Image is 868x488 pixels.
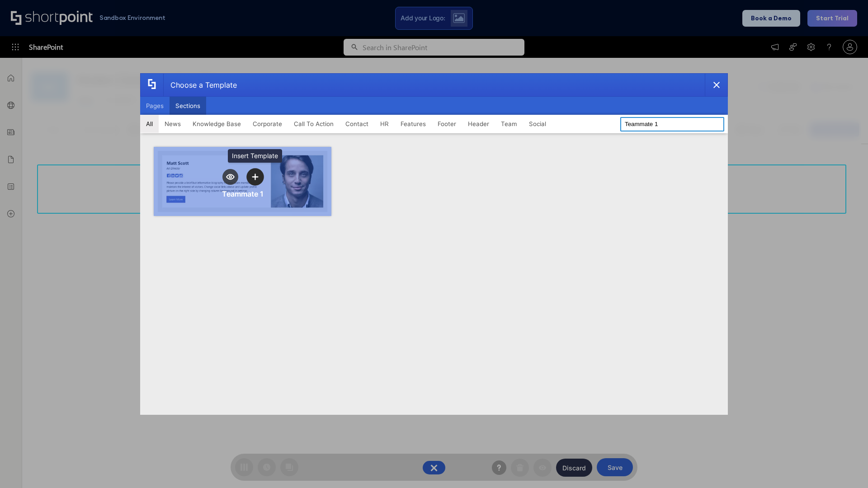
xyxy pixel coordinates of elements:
[163,74,237,96] div: Choose a Template
[432,115,462,133] button: Footer
[705,383,868,488] iframe: Chat Widget
[247,115,288,133] button: Corporate
[523,115,552,133] button: Social
[140,115,159,133] button: All
[140,97,170,115] button: Pages
[374,115,395,133] button: HR
[462,115,495,133] button: Header
[288,115,340,133] button: Call To Action
[340,115,374,133] button: Contact
[620,117,724,131] input: Search
[495,115,523,133] button: Team
[222,189,264,198] div: Teammate 1
[159,115,187,133] button: News
[140,73,728,415] div: template selector
[170,97,206,115] button: Sections
[395,115,432,133] button: Features
[187,115,247,133] button: Knowledge Base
